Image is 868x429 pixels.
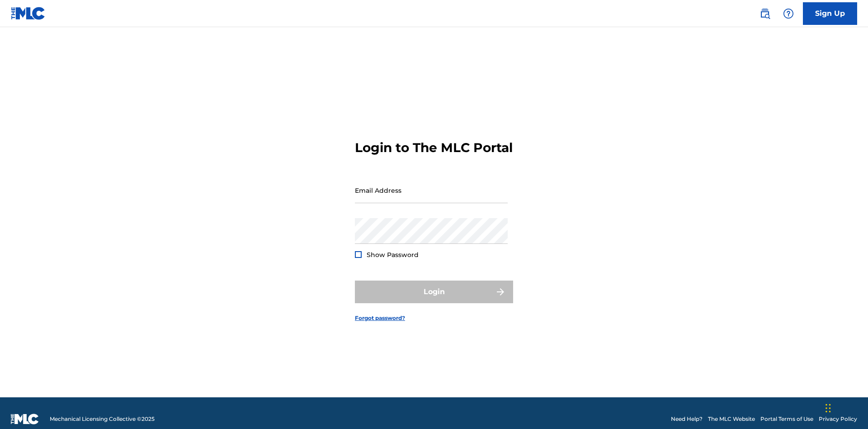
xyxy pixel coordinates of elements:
[50,415,155,423] span: Mechanical Licensing Collective © 2025
[826,395,831,422] div: Drag
[11,414,39,424] img: logo
[355,140,513,156] h3: Login to The MLC Portal
[779,5,797,23] div: Help
[819,415,857,423] a: Privacy Policy
[671,415,703,423] a: Need Help?
[759,8,770,19] img: search
[823,386,868,429] iframe: Chat Widget
[11,7,46,20] img: MLC Logo
[367,251,419,259] span: Show Password
[760,415,813,423] a: Portal Terms of Use
[355,314,405,322] a: Forgot password?
[708,415,755,423] a: The MLC Website
[756,5,774,23] a: Public Search
[783,8,794,19] img: help
[803,2,857,25] a: Sign Up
